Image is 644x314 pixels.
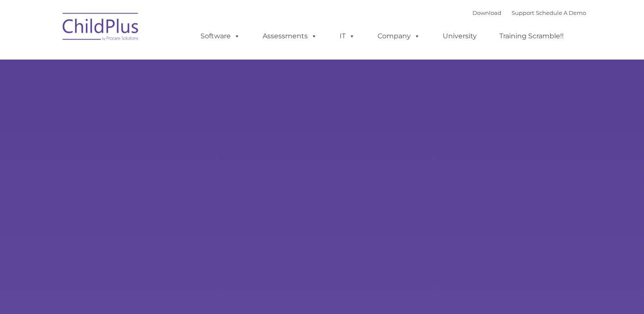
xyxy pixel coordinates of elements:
a: Schedule A Demo [536,9,586,16]
a: IT [331,28,364,45]
a: University [434,28,485,45]
a: Support [512,9,534,16]
font: | [472,9,586,16]
img: ChildPlus by Procare Solutions [58,7,143,49]
a: Download [472,9,501,16]
a: Assessments [254,28,326,45]
a: Software [192,28,249,45]
a: Company [369,28,429,45]
a: Training Scramble!! [491,28,572,45]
